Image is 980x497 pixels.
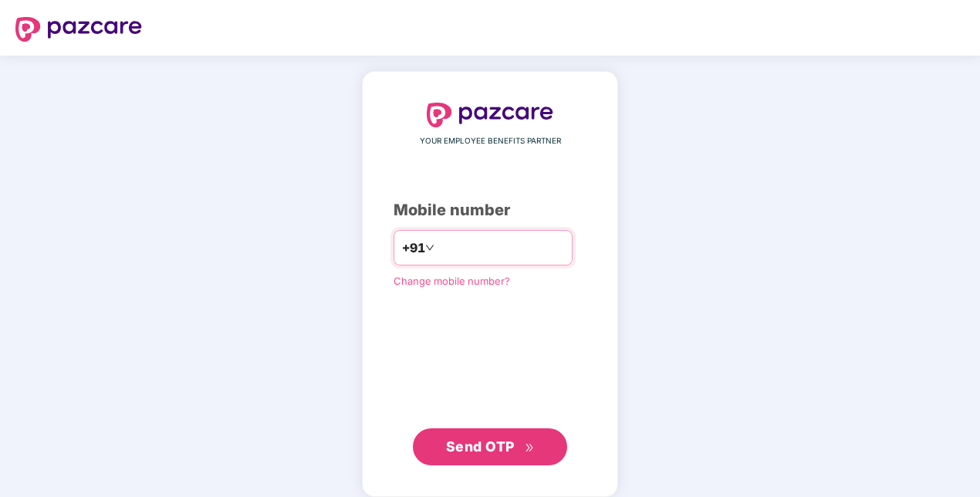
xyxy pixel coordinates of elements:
span: +91 [402,238,425,258]
a: Change mobile number? [394,275,510,287]
span: double-right [525,443,535,453]
span: down [425,243,434,252]
div: Mobile number [394,198,586,222]
span: YOUR EMPLOYEE BENEFITS PARTNER [420,135,561,147]
img: logo [15,17,142,42]
button: Send OTPdouble-right [413,428,567,465]
img: logo [427,103,553,127]
span: Send OTP [446,438,515,455]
